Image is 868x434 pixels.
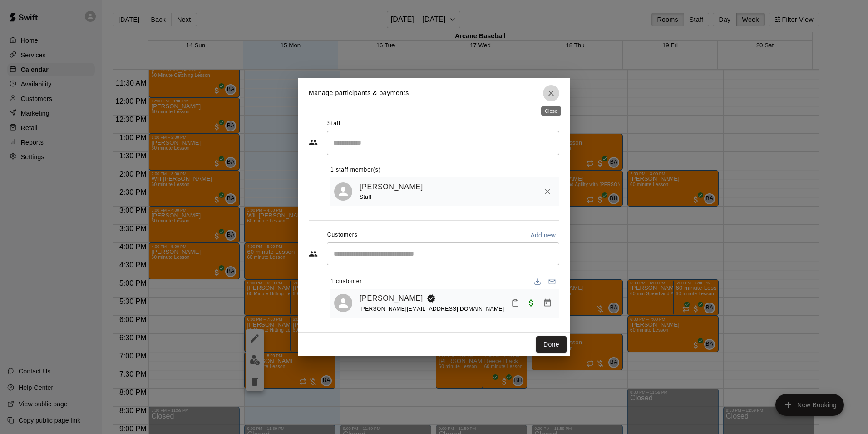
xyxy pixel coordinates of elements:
[360,181,423,193] a: [PERSON_NAME]
[527,228,559,242] button: Add new
[309,88,409,98] p: Manage participants & payments
[536,336,567,353] button: Done
[327,131,559,155] div: Search staff
[360,194,371,200] span: Staff
[543,85,559,101] button: Close
[541,106,561,116] div: Close
[427,294,436,303] svg: Booking Owner
[530,274,545,289] button: Download list
[327,228,358,242] span: Customers
[330,274,362,289] span: 1 customer
[334,182,352,201] div: Bailey Hodges
[309,249,318,258] svg: Customers
[508,295,523,311] button: Mark attendance
[523,299,539,307] span: Paid with Credit
[327,242,559,265] div: Start typing to search customers...
[334,294,352,312] div: Henry Hutton
[330,163,381,177] span: 1 staff member(s)
[360,306,504,312] span: [PERSON_NAME][EMAIL_ADDRESS][DOMAIN_NAME]
[539,295,556,311] button: Manage bookings & payment
[360,293,423,304] a: [PERSON_NAME]
[539,183,556,200] button: Remove
[545,274,559,289] button: Email participants
[309,138,318,147] svg: Staff
[530,231,556,240] p: Add new
[327,116,340,131] span: Staff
